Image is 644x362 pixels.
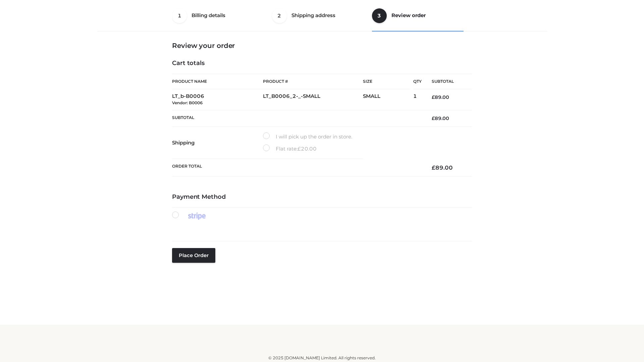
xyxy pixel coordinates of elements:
th: Order Total [172,159,422,177]
bdi: 89.00 [432,115,449,121]
bdi: 89.00 [432,164,453,171]
h3: Review your order [172,42,472,50]
label: Flat rate: [263,144,317,153]
th: Size [363,74,410,89]
div: © 2025 [DOMAIN_NAME] Limited. All rights reserved. [100,355,544,361]
label: I will pick up the order in store. [263,132,352,141]
th: Qty [413,74,422,89]
th: Subtotal [422,74,472,89]
th: Shipping [172,127,263,159]
th: Subtotal [172,110,422,126]
small: Vendor: B0006 [172,100,203,105]
bdi: 20.00 [298,145,317,152]
td: LT_B0006_2-_-SMALL [263,89,363,110]
button: Place order [172,248,215,263]
td: 1 [413,89,422,110]
span: £ [432,164,435,171]
h4: Payment Method [172,193,472,201]
span: £ [432,94,435,100]
h4: Cart totals [172,60,472,67]
td: LT_b-B0006 [172,89,263,110]
bdi: 89.00 [432,94,449,100]
td: SMALL [363,89,413,110]
th: Product Name [172,74,263,89]
span: £ [298,145,301,152]
span: £ [432,115,435,121]
th: Product # [263,74,363,89]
